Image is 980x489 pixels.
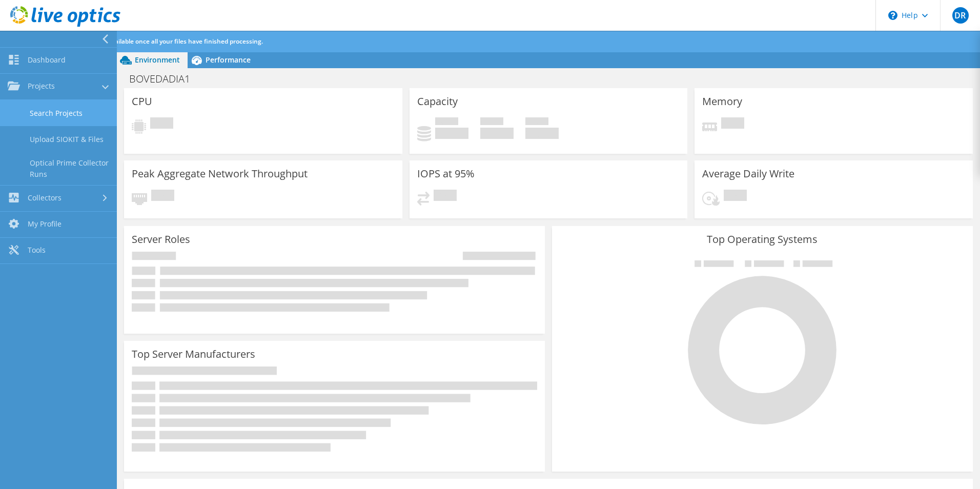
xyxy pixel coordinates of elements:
[480,117,503,128] span: Free
[132,96,152,107] h3: CPU
[724,190,747,203] span: Pending
[135,55,180,65] span: Environment
[435,117,458,128] span: Used
[888,11,897,20] svg: \n
[435,128,468,139] h4: 0 GiB
[417,168,475,179] h3: IOPS at 95%
[952,7,969,24] span: DR
[702,168,794,179] h3: Average Daily Write
[702,96,742,107] h3: Memory
[151,190,174,203] span: Pending
[132,168,308,179] h3: Peak Aggregate Network Throughput
[721,117,744,131] span: Pending
[434,190,457,203] span: Pending
[480,128,514,139] h4: 0 GiB
[150,117,173,131] span: Pending
[206,55,251,65] span: Performance
[525,117,548,128] span: Total
[63,37,263,46] span: Analysis will be available once all your files have finished processing.
[132,349,255,360] h3: Top Server Manufacturers
[525,128,559,139] h4: 0 GiB
[560,234,965,245] h3: Top Operating Systems
[125,73,206,85] h1: BOVEDADIA1
[132,234,190,245] h3: Server Roles
[417,96,458,107] h3: Capacity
